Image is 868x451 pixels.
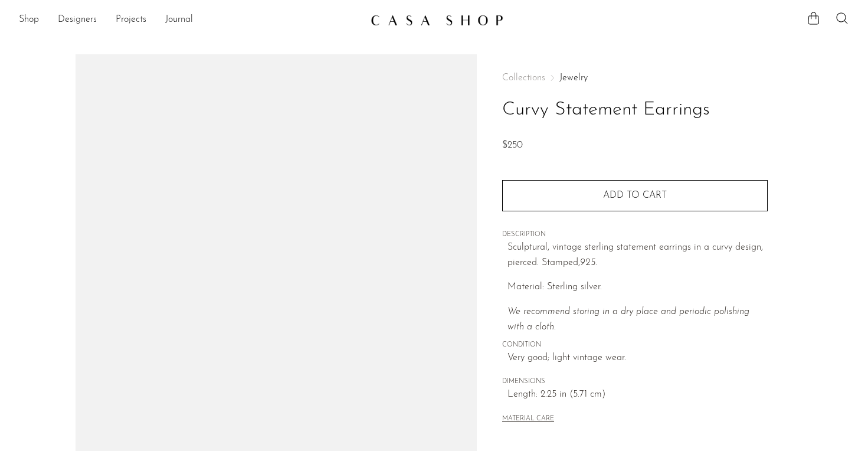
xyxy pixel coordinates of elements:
[58,12,97,28] a: Designers
[502,140,523,150] span: $250
[502,73,768,83] nav: Breadcrumbs
[603,191,667,200] span: Add to cart
[507,351,768,366] span: Very good; light vintage wear.
[116,12,146,28] a: Projects
[507,240,768,270] p: Sculptural, vintage sterling statement earrings in a curvy design, pierced. Stamped,
[507,307,749,332] i: We recommend storing in a dry place and periodic polishing with a cloth.
[19,10,361,30] nav: Desktop navigation
[165,12,193,28] a: Journal
[502,95,768,125] h1: Curvy Statement Earrings
[507,280,768,295] p: Material: Sterling silver.
[502,415,554,424] button: MATERIAL CARE
[507,387,768,403] span: Length: 2.25 in (5.71 cm)
[19,12,39,28] a: Shop
[502,73,545,83] span: Collections
[559,73,588,83] a: Jewelry
[502,230,768,240] span: DESCRIPTION
[19,10,361,30] ul: NEW HEADER MENU
[502,180,768,211] button: Add to cart
[580,258,597,267] em: 925.
[502,340,768,351] span: CONDITION
[502,377,768,387] span: DIMENSIONS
